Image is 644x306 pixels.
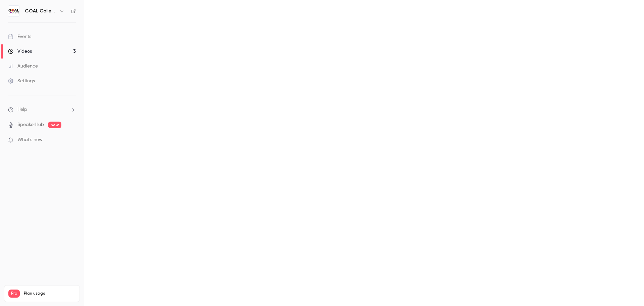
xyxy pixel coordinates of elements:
[8,33,31,40] div: Events
[8,78,35,84] div: Settings
[8,106,76,113] li: help-dropdown-opener
[25,8,56,14] h6: GOAL College
[8,63,38,70] div: Audience
[48,122,61,128] span: new
[8,290,20,298] span: Pro
[17,121,44,128] a: SpeakerHub
[17,136,43,143] span: What's new
[68,137,76,143] iframe: Noticeable Trigger
[8,6,19,16] img: GOAL College
[8,48,32,55] div: Videos
[17,106,27,113] span: Help
[24,291,75,296] span: Plan usage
